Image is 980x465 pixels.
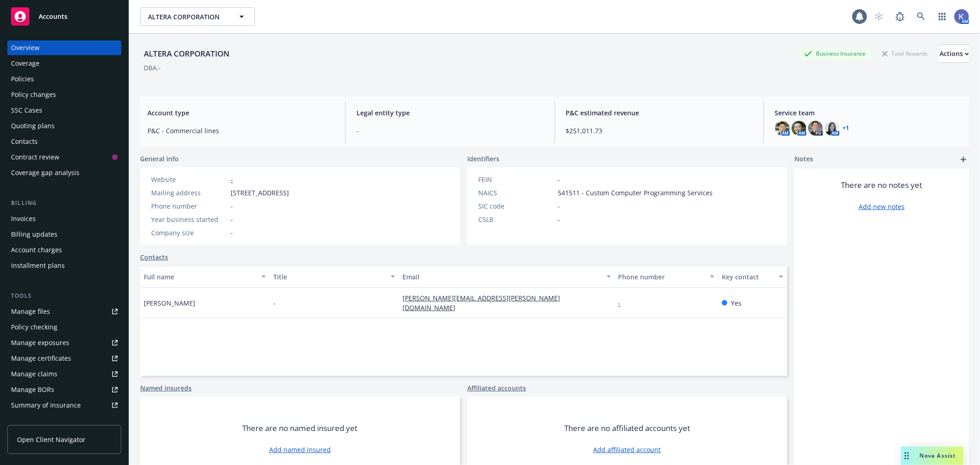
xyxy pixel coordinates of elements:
a: Report a Bug [891,7,909,26]
a: Manage claims [7,367,121,381]
span: - [558,201,560,211]
div: DBA: - [144,63,161,73]
span: Nova Assist [920,452,956,459]
a: Add named insured [269,445,331,454]
div: Billing updates [11,227,57,242]
button: Email [399,266,614,288]
a: Manage exposures [7,335,121,350]
a: - [618,299,628,307]
span: General info [140,154,179,164]
a: Start snowing [870,7,888,26]
span: 541511 - Custom Computer Programming Services [558,188,713,198]
span: - [231,228,233,238]
div: Summary of insurance [11,398,81,413]
a: Account charges [7,243,121,257]
span: - [558,175,560,184]
span: Yes [731,298,742,308]
a: Contacts [7,134,121,149]
span: There are no named insured yet [243,423,358,434]
span: - [558,215,560,224]
div: ALTERA CORPORATION [140,48,233,60]
div: Installment plans [11,258,65,273]
div: Company size [151,228,227,238]
img: photo [825,121,839,136]
div: Mailing address [151,188,227,198]
div: Manage certificates [11,351,71,366]
span: ALTERA CORPORATION [148,12,227,22]
a: Billing updates [7,227,121,242]
a: add [958,154,969,165]
a: SSC Cases [7,103,121,118]
img: photo [808,121,823,136]
a: +1 [843,125,850,131]
span: There are no affiliated accounts yet [564,423,690,434]
div: Account charges [11,243,62,257]
div: SIC code [478,201,554,211]
div: Overview [11,40,40,55]
span: $251,011.73 [566,126,753,136]
a: Affiliated accounts [467,383,526,393]
div: Coverage gap analysis [11,165,79,180]
a: - [231,175,233,184]
button: Title [270,266,399,288]
a: Quoting plans [7,119,121,133]
a: Contract review [7,150,121,164]
div: Website [151,175,227,184]
div: Quoting plans [11,119,55,133]
a: Summary of insurance [7,398,121,413]
a: Manage BORs [7,382,121,397]
div: Year business started [151,215,227,224]
button: Nova Assist [901,447,963,465]
span: - [357,126,543,136]
div: CSLB [478,215,554,224]
div: Phone number [618,272,704,282]
div: Drag to move [901,447,912,465]
a: Search [912,7,930,26]
div: Phone number [151,201,227,211]
a: Policy changes [7,87,121,102]
img: photo [954,9,969,24]
div: Title [273,272,385,282]
span: Open Client Navigator [17,435,85,444]
span: Accounts [39,13,68,20]
a: Policy checking [7,320,121,335]
button: Actions [940,45,969,63]
button: Key contact [718,266,787,288]
a: Coverage gap analysis [7,165,121,180]
div: Contacts [11,134,38,149]
div: Policies [11,72,34,86]
div: Full name [144,272,256,282]
a: Add new notes [859,202,905,211]
a: Accounts [7,4,121,29]
div: Manage exposures [11,335,69,350]
span: Identifiers [467,154,499,164]
a: [PERSON_NAME][EMAIL_ADDRESS][PERSON_NAME][DOMAIN_NAME] [402,294,560,312]
div: Contract review [11,150,59,164]
div: SSC Cases [11,103,42,118]
span: - [231,215,233,224]
div: Email [402,272,600,282]
span: Service team [775,108,962,118]
a: Overview [7,40,121,55]
a: Coverage [7,56,121,71]
a: Contacts [140,252,168,262]
button: Phone number [615,266,718,288]
span: [PERSON_NAME] [144,298,195,308]
a: Named insureds [140,383,192,393]
span: P&C - Commercial lines [147,126,334,136]
div: Billing [7,198,121,208]
span: Legal entity type [357,108,543,118]
span: - [231,201,233,211]
span: Account type [147,108,334,118]
button: Full name [140,266,270,288]
button: ALTERA CORPORATION [140,7,255,26]
a: Manage files [7,304,121,319]
div: Policy changes [11,87,56,102]
a: Installment plans [7,258,121,273]
div: FEIN [478,175,554,184]
img: photo [792,121,806,136]
div: Key contact [722,272,773,282]
a: Manage certificates [7,351,121,366]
